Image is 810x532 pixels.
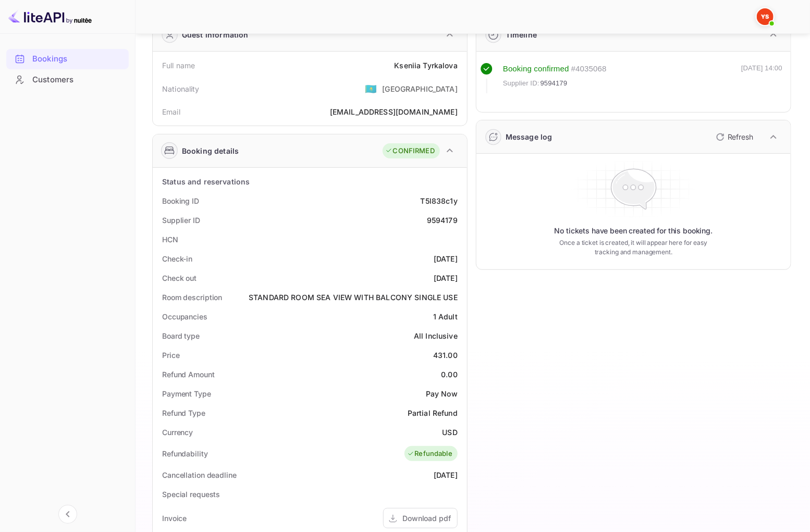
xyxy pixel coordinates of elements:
span: 9594179 [541,78,568,89]
div: Kseniia Tyrkalova [394,60,458,71]
button: Refresh [710,129,757,145]
div: Price [162,350,180,361]
div: USD [443,427,458,438]
div: 1 Adult [433,311,458,322]
div: Room description [162,292,222,303]
div: [DATE] [434,273,458,283]
div: CONFIRMED [385,146,435,156]
div: Booking details [182,145,239,156]
div: Customers [32,74,124,86]
div: 431.00 [433,350,458,361]
div: Check out [162,273,197,283]
div: Pay Now [426,388,458,399]
div: Partial Refund [408,407,458,418]
div: Email [162,106,180,117]
div: T5l838c1y [421,195,458,206]
p: No tickets have been created for this booking. [555,226,713,236]
p: Once a ticket is created, it will appear here for easy tracking and management. [549,238,718,257]
div: [DATE] [434,469,458,480]
div: Bookings [6,49,129,69]
div: Refund Amount [162,369,215,380]
div: Cancellation deadline [162,469,237,480]
div: [DATE] [434,253,458,264]
span: United States [365,79,377,98]
div: Nationality [162,83,200,94]
div: Special requests [162,489,220,500]
div: Refundability [162,448,208,459]
div: STANDARD ROOM SEA VIEW WITH BALCONY SINGLE USE [249,292,458,303]
div: # 4035068 [571,63,607,75]
a: Customers [6,70,129,89]
div: Currency [162,427,193,438]
img: LiteAPI logo [8,8,92,25]
a: Bookings [6,49,129,68]
div: Refundable [407,449,453,459]
img: Yandex Support [757,8,774,25]
div: Timeline [506,29,537,40]
div: Invoice [162,513,187,524]
div: Supplier ID [162,215,200,226]
span: Supplier ID: [503,78,539,89]
div: Guest information [182,29,249,40]
div: Customers [6,70,129,90]
div: Booking confirmed [503,63,569,75]
div: [DATE] 14:00 [741,63,782,93]
div: 0.00 [441,369,458,380]
div: Download pdf [402,513,451,524]
div: [GEOGRAPHIC_DATA] [382,83,458,94]
div: Payment Type [162,388,211,399]
button: Collapse navigation [58,505,77,524]
div: Refund Type [162,407,205,418]
div: Occupancies [162,311,207,322]
div: Board type [162,330,200,341]
p: Refresh [728,131,753,142]
div: [EMAIL_ADDRESS][DOMAIN_NAME] [330,106,458,117]
div: Status and reservations [162,176,250,187]
div: Bookings [32,53,124,65]
div: HCN [162,234,178,245]
div: Message log [506,131,553,142]
div: All Inclusive [414,330,458,341]
div: Check-in [162,253,192,264]
div: 9594179 [427,215,458,226]
div: Booking ID [162,195,199,206]
div: Full name [162,60,195,71]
